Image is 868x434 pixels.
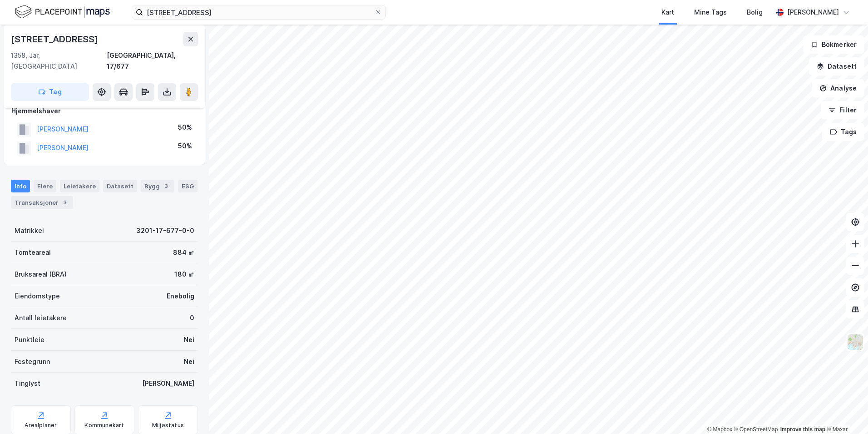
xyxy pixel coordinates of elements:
[11,32,100,46] div: [STREET_ADDRESS]
[787,7,839,18] div: [PERSON_NAME]
[812,79,864,97] button: Analyse
[847,333,864,351] img: Z
[143,5,375,19] input: Søk på adresse, matrikkel, gårdeiere, leietakere eller personer
[34,180,56,192] div: Eiere
[25,422,57,429] div: Arealplaner
[15,313,67,323] div: Antall leietakere
[60,180,99,192] div: Leietakere
[780,426,825,433] a: Improve this map
[15,378,40,389] div: Tinglyst
[11,50,107,72] div: 1358, Jar, [GEOGRAPHIC_DATA]
[84,422,124,429] div: Kommunekart
[11,83,89,101] button: Tag
[661,7,674,18] div: Kart
[152,422,184,429] div: Miljøstatus
[15,269,67,280] div: Bruksareal (BRA)
[734,426,778,433] a: OpenStreetMap
[190,313,194,323] div: 0
[141,180,174,192] div: Bygg
[15,291,60,302] div: Eiendomstype
[184,356,194,367] div: Nei
[707,426,732,433] a: Mapbox
[822,123,864,141] button: Tags
[11,106,197,116] div: Hjemmelshaver
[107,50,198,72] div: [GEOGRAPHIC_DATA], 17/677
[60,198,69,207] div: 3
[173,247,194,258] div: 884 ㎡
[178,122,192,133] div: 50%
[167,291,194,302] div: Enebolig
[15,334,44,345] div: Punktleie
[15,247,51,258] div: Tomteareal
[184,334,194,345] div: Nei
[136,225,194,236] div: 3201-17-677-0-0
[823,390,868,434] iframe: Chat Widget
[178,141,192,151] div: 50%
[178,180,197,192] div: ESG
[15,225,44,236] div: Matrikkel
[809,57,864,76] button: Datasett
[15,356,50,367] div: Festegrunn
[174,269,194,280] div: 180 ㎡
[103,180,137,192] div: Datasett
[11,196,73,209] div: Transaksjoner
[15,4,110,20] img: logo.f888ab2527a4732fd821a326f86c7f29.svg
[694,7,727,18] div: Mine Tags
[162,182,171,191] div: 3
[142,378,194,389] div: [PERSON_NAME]
[821,101,864,119] button: Filter
[803,35,864,54] button: Bokmerker
[747,7,763,18] div: Bolig
[11,180,30,192] div: Info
